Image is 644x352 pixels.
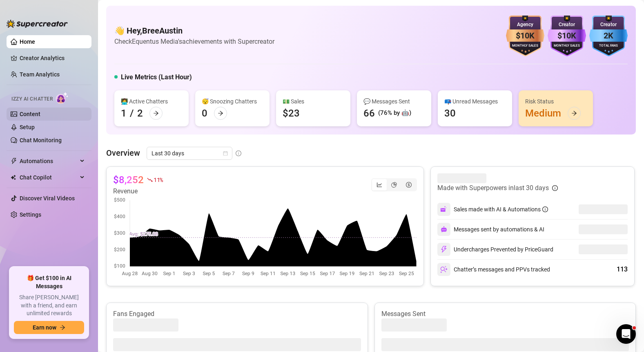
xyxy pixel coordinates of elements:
[218,110,223,116] span: arrow-right
[14,274,84,290] span: 🎁 Get $100 in AI Messages
[506,43,544,49] div: Monthly Sales
[154,176,163,184] span: 11 %
[506,16,544,56] img: bronze-badge-qSZam9Wu.svg
[617,265,628,274] div: 113
[114,36,274,47] article: Check Equentus Media's achievements with Supercreator
[371,178,417,191] div: segmented control
[406,182,412,188] span: dollar-circle
[14,294,84,318] span: Share [PERSON_NAME] with a friend, and earn unlimited rewards
[454,205,548,214] div: Sales made with AI & Automations
[20,111,40,117] a: Content
[437,263,550,276] div: Chatter’s messages and PPVs tracked
[548,16,586,56] img: purple-badge-B9DA21FR.svg
[444,97,506,106] div: 📪 Unread Messages
[589,43,628,49] div: Total Fans
[33,324,56,331] span: Earn now
[363,97,425,106] div: 💬 Messages Sent
[11,158,17,164] span: thunderbolt
[20,211,41,218] a: Settings
[20,124,35,130] a: Setup
[202,97,263,106] div: 😴 Snoozing Chatters
[377,182,382,188] span: line-chart
[14,321,84,334] button: Earn nowarrow-right
[589,21,628,29] div: Creator
[20,195,75,202] a: Discover Viral Videos
[440,266,448,273] img: svg%3e
[113,186,163,196] article: Revenue
[283,97,344,106] div: 💵 Sales
[571,110,577,116] span: arrow-right
[391,182,397,188] span: pie-chart
[11,95,53,103] span: Izzy AI Chatter
[147,177,153,183] span: fall
[152,147,227,159] span: Last 30 days
[548,29,586,42] div: $10K
[20,171,78,184] span: Chat Copilot
[56,92,69,104] img: AI Chatter
[113,309,361,318] article: Fans Engaged
[223,151,228,156] span: calendar
[283,107,300,120] div: $23
[11,175,16,180] img: Chat Copilot
[441,226,447,233] img: svg%3e
[121,72,192,82] h5: Live Metrics (Last Hour)
[114,25,274,36] h4: 👋 Hey, BreeAustin
[20,137,62,143] a: Chat Monitoring
[106,147,140,159] article: Overview
[506,21,544,29] div: Agency
[7,20,68,28] img: logo-BBDzfeDw.svg
[20,52,85,65] a: Creator Analytics
[440,246,448,253] img: svg%3e
[542,206,548,212] span: info-circle
[121,97,182,106] div: 👩‍💻 Active Chatters
[506,29,544,42] div: $10K
[60,325,65,330] span: arrow-right
[121,107,127,120] div: 1
[153,110,159,116] span: arrow-right
[20,38,35,45] a: Home
[378,108,411,118] div: (76% by 🤖)
[20,71,60,78] a: Team Analytics
[440,206,448,213] img: svg%3e
[589,16,628,56] img: blue-badge-DgoSNQY1.svg
[525,97,586,106] div: Risk Status
[552,185,558,191] span: info-circle
[589,29,628,42] div: 2K
[437,243,553,256] div: Undercharges Prevented by PriceGuard
[437,183,549,193] article: Made with Superpowers in last 30 days
[20,155,78,168] span: Automations
[444,107,456,120] div: 30
[137,107,143,120] div: 2
[202,107,207,120] div: 0
[113,173,144,186] article: $8,252
[548,21,586,29] div: Creator
[381,309,629,318] article: Messages Sent
[616,324,636,344] iframe: Intercom live chat
[437,223,544,236] div: Messages sent by automations & AI
[548,43,586,49] div: Monthly Sales
[363,107,375,120] div: 66
[236,150,241,156] span: info-circle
